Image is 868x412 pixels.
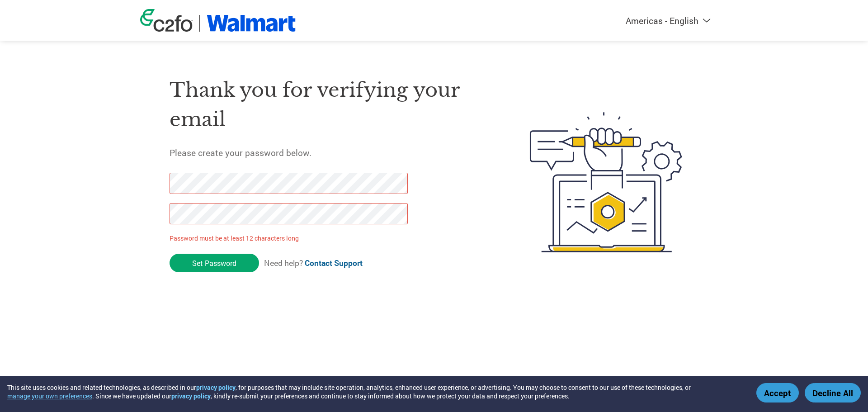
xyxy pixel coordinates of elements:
[170,76,487,134] h1: Thank you for verifying your email
[170,254,259,272] input: Set Password
[7,383,743,400] div: This site uses cookies and related technologies, as described in our , for purposes that may incl...
[264,258,363,268] span: Need help?
[170,233,411,243] p: Password must be at least 12 characters long
[170,147,487,158] h5: Please create your password below.
[756,383,799,403] button: Accept
[207,15,296,32] img: Walmart
[171,392,211,400] a: privacy policy
[305,258,363,268] a: Contact Support
[514,62,699,302] img: create-password
[196,383,236,392] a: privacy policy
[805,383,861,403] button: Decline All
[140,9,193,32] img: c2fo logo
[7,392,92,400] button: manage your own preferences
